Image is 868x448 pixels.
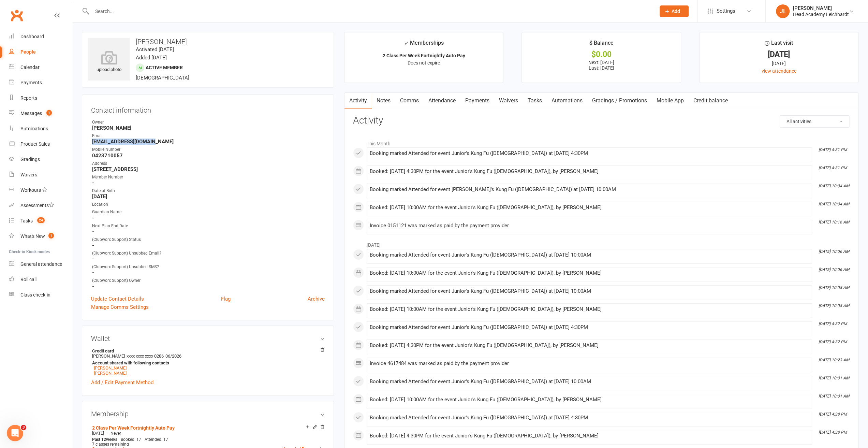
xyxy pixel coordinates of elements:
span: Add [672,9,680,14]
i: ✓ [404,40,408,46]
a: Flag [221,295,231,303]
div: (Clubworx Support) Status [92,236,325,243]
strong: [PERSON_NAME] [92,125,325,131]
a: view attendance [761,68,796,74]
div: Next Plan End Date [92,223,325,229]
div: Booked: [DATE] 10:00AM for the event Junior's Kung Fu ([DEMOGRAPHIC_DATA]), by [PERSON_NAME] [370,270,809,276]
a: Dashboard [9,29,72,44]
strong: - [92,270,325,276]
h3: Contact information [91,104,325,114]
button: Add [660,5,689,17]
strong: - [92,215,325,221]
i: [DATE] 10:01 AM [819,394,849,399]
strong: [DATE] [92,193,325,200]
a: Class kiosk mode [9,287,72,303]
span: [DEMOGRAPHIC_DATA] [136,75,189,81]
a: Comms [395,93,424,109]
i: [DATE] 10:01 AM [819,376,849,380]
a: Roll call [9,272,72,287]
div: Automations [20,126,48,131]
i: [DATE] 10:04 AM [819,202,849,206]
a: Waivers [494,93,523,109]
div: Calendar [20,64,40,70]
input: Search... [90,6,651,16]
li: [DATE] [353,238,850,249]
a: Reports [9,90,72,106]
i: [DATE] 10:08 AM [819,303,849,308]
strong: 2 Class Per Week Fortnightly Auto Pay [383,53,465,58]
div: Tasks [20,218,33,223]
strong: - [92,229,325,235]
li: This Month [353,136,850,147]
div: Member Number [92,174,325,180]
h3: Membership [91,410,325,418]
h3: Wallet [91,335,325,342]
div: Payments [20,80,42,85]
div: Messages [20,111,42,116]
a: 2 Class Per Week Fortnightly Auto Pay [92,425,175,431]
a: Gradings [9,152,72,167]
a: People [9,44,72,60]
span: Attended: 17 [145,437,168,442]
a: Activity [344,93,372,109]
a: [PERSON_NAME] [94,365,127,371]
div: Booked: [DATE] 4:30PM for the event Junior's Kung Fu ([DEMOGRAPHIC_DATA]), by [PERSON_NAME] [370,169,809,174]
div: Waivers [20,172,37,177]
div: Last visit [765,39,793,51]
div: JL [776,4,790,18]
div: (Clubworx Support) Owner [92,277,325,284]
strong: [STREET_ADDRESS] [92,166,325,172]
div: Reports [20,95,37,101]
a: Gradings / Promotions [587,93,652,109]
div: Gradings [20,157,40,162]
a: Add / Edit Payment Method [91,378,153,387]
div: Address [92,160,325,167]
div: What's New [20,233,45,239]
div: Booking marked Attended for event Junior's Kung Fu ([DEMOGRAPHIC_DATA]) at [DATE] 4:30PM [370,415,809,421]
div: Email [92,133,325,139]
div: Date of Birth [92,188,325,194]
div: Booked: [DATE] 4:30PM for the event Junior's Kung Fu ([DEMOGRAPHIC_DATA]), by [PERSON_NAME] [370,433,809,439]
a: Messages 1 [9,106,72,121]
i: [DATE] 10:06 AM [819,267,849,272]
a: Workouts [9,183,72,198]
i: [DATE] 10:16 AM [819,220,849,225]
i: [DATE] 4:31 PM [819,147,847,152]
span: 7 classes remaining [92,442,129,447]
div: [DATE] [706,51,852,58]
strong: Account shared with following contacts [92,360,321,365]
span: 06/2026 [165,353,181,359]
span: [DATE] [92,431,104,436]
a: Payments [9,75,72,90]
div: Dashboard [20,34,44,39]
div: Workouts [20,187,41,193]
div: Product Sales [20,141,50,147]
div: Booked: [DATE] 10:00AM for the event Junior's Kung Fu ([DEMOGRAPHIC_DATA]), by [PERSON_NAME] [370,205,809,211]
div: General attendance [20,261,62,267]
div: Class check-in [20,292,50,298]
div: Assessments [20,203,54,208]
div: Invoice 4617484 was marked as paid by the payment provider [370,361,809,366]
span: Never [111,431,121,436]
a: Automations [9,121,72,136]
a: Product Sales [9,136,72,152]
strong: Credit card [92,348,321,353]
div: Location [92,201,325,208]
a: Automations [547,93,587,109]
div: Booked: [DATE] 10:00AM for the event Junior's Kung Fu ([DEMOGRAPHIC_DATA]), by [PERSON_NAME] [370,397,809,403]
strong: [EMAIL_ADDRESS][DOMAIN_NAME] [92,139,325,145]
a: Notes [372,93,395,109]
div: People [20,49,36,55]
a: Archive [308,295,325,303]
i: [DATE] 4:32 PM [819,321,847,326]
span: Past 12 [92,437,106,442]
a: Attendance [424,93,460,109]
div: [PERSON_NAME] [793,5,849,11]
div: Owner [92,119,325,126]
div: weeks [90,437,119,442]
a: Calendar [9,60,72,75]
i: [DATE] 4:31 PM [819,165,847,170]
a: What's New1 [9,229,72,244]
a: Update Contact Details [91,295,144,303]
i: [DATE] 4:38 PM [819,430,847,435]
